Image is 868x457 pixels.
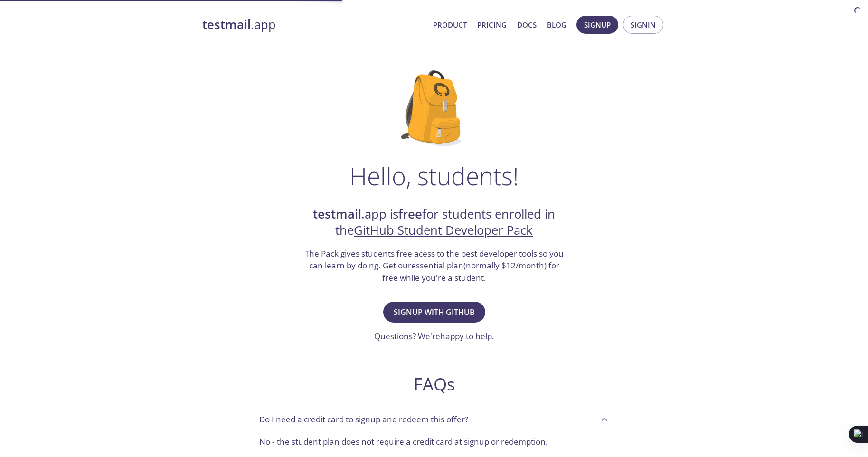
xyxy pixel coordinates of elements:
[354,222,533,238] a: GitHub Student Developer Pack
[383,302,485,323] button: Signup with GitHub
[349,162,519,190] h1: Hello, students!
[252,373,616,395] h2: FAQs
[631,19,656,31] span: Signin
[252,406,616,432] div: Do I need a credit card to signup and redeem this offer?
[259,436,609,448] p: No - the student plan does not require a credit card at signup or redemption.
[303,206,565,239] h2: .app is for students enrolled in the
[547,19,566,31] a: Blog
[374,330,494,343] h3: Questions? We're .
[202,17,425,33] a: testmail.app
[440,331,492,342] a: happy to help
[584,19,611,31] span: Signup
[517,19,537,31] a: Docs
[576,16,618,34] button: Signup
[252,432,616,456] div: Do I need a credit card to signup and redeem this offer?
[259,413,468,426] p: Do I need a credit card to signup and redeem this offer?
[398,206,422,222] strong: free
[433,19,467,31] a: Product
[623,16,663,34] button: Signin
[401,70,467,146] img: github-student-backpack.png
[394,305,475,319] span: Signup with GitHub
[477,19,507,31] a: Pricing
[202,16,251,33] strong: testmail
[313,206,361,222] strong: testmail
[303,248,565,284] h3: The Pack gives students free acess to the best developer tools so you can learn by doing. Get our...
[411,260,463,271] a: essential plan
